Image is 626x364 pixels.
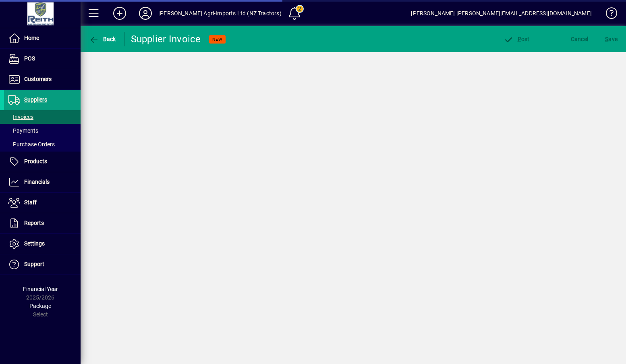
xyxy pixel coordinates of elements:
button: Save [603,32,620,46]
a: Products [4,152,81,172]
span: S [605,36,608,42]
div: [PERSON_NAME] [PERSON_NAME][EMAIL_ADDRESS][DOMAIN_NAME] [411,7,592,20]
button: Profile [133,6,158,21]
button: Back [87,32,118,46]
div: [PERSON_NAME] Agri-Imports Ltd (NZ Tractors) [158,7,282,20]
a: Home [4,28,81,48]
a: Settings [4,234,81,254]
span: Package [29,303,51,309]
span: Home [24,35,39,41]
a: Knowledge Base [600,2,616,28]
span: Back [89,36,116,42]
a: Purchase Orders [4,137,81,151]
span: Products [24,158,47,164]
a: Staff [4,193,81,213]
span: Staff [24,199,37,206]
span: POS [24,55,35,62]
a: Customers [4,69,81,89]
div: Supplier Invoice [131,33,201,46]
span: Financial Year [23,286,58,292]
a: Support [4,254,81,275]
span: Invoices [8,114,33,120]
span: Payments [8,127,38,134]
span: P [518,36,521,42]
button: Post [502,32,532,46]
app-page-header-button: Back [81,32,125,46]
a: Payments [4,124,81,137]
a: Financials [4,172,81,192]
a: POS [4,49,81,69]
span: Purchase Orders [8,141,55,148]
span: Settings [24,240,45,247]
span: Support [24,261,44,267]
span: Reports [24,220,44,226]
span: ave [605,33,618,46]
span: Suppliers [24,96,47,103]
span: Financials [24,179,50,185]
span: NEW [212,37,222,42]
span: ost [504,36,530,42]
span: Customers [24,76,52,82]
button: Add [107,6,133,21]
a: Reports [4,213,81,233]
a: Invoices [4,110,81,124]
